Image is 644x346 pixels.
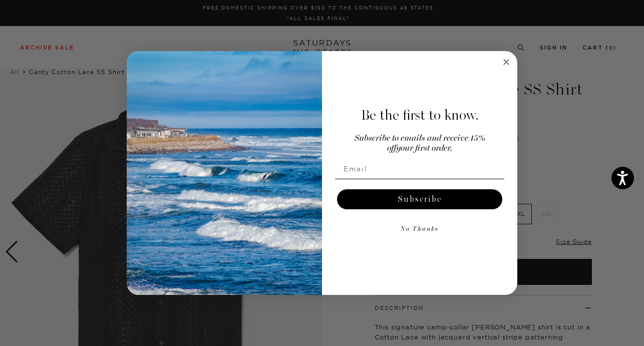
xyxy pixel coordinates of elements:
button: Subscribe [337,189,502,209]
span: Subscribe to emails and receive 15% [355,134,485,143]
span: Be the first to know. [361,107,479,124]
img: 125c788d-000d-4f3e-b05a-1b92b2a23ec9.jpeg [127,51,322,295]
input: Email [335,159,504,179]
button: No Thanks [335,219,504,239]
span: off [387,144,396,153]
span: your first order. [396,144,452,153]
button: Close dialog [500,56,512,68]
